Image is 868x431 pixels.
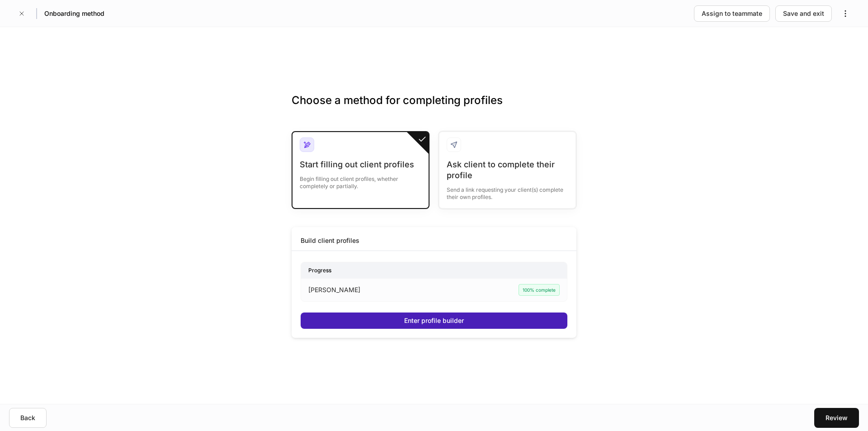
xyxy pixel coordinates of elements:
[20,413,35,422] div: Back
[519,284,560,296] div: 100% complete
[447,159,568,181] div: Ask client to complete their profile
[308,285,360,294] p: [PERSON_NAME]
[301,236,359,245] div: Build client profiles
[814,408,859,428] button: Review
[300,159,421,170] div: Start filling out client profiles
[775,5,832,22] button: Save and exit
[292,93,576,122] h3: Choose a method for completing profiles
[404,316,464,325] div: Enter profile builder
[301,313,567,329] button: Enter profile builder
[826,413,848,422] div: Review
[300,170,421,190] div: Begin filling out client profiles, whether completely or partially.
[447,181,568,201] div: Send a link requesting your client(s) complete their own profiles.
[783,9,824,18] div: Save and exit
[9,408,47,428] button: Back
[702,9,762,18] div: Assign to teammate
[44,9,104,18] h5: Onboarding method
[694,5,770,22] button: Assign to teammate
[301,262,567,278] div: Progress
